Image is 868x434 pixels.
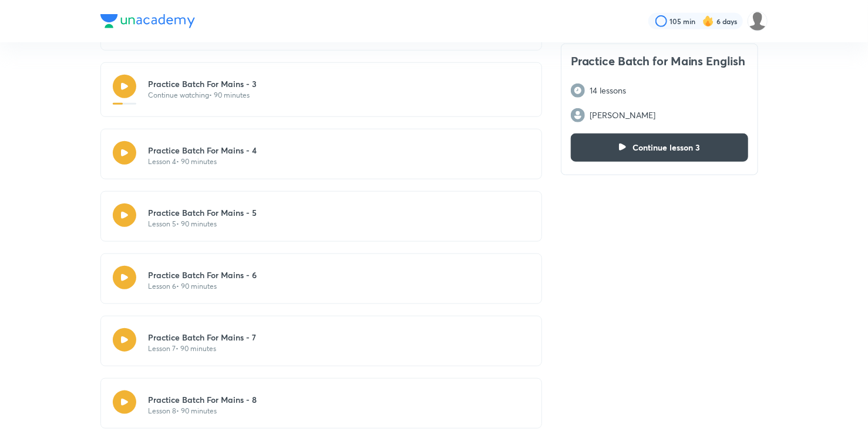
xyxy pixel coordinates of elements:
p: Lesson 4 • 90 minutes [148,156,257,167]
p: Lesson 8 • 90 minutes [148,406,257,416]
p: Lesson 7 • 90 minutes [148,343,256,354]
p: Practice Batch For Mains - 5 [148,206,257,219]
p: Practice Batch For Mains - 8 [148,393,257,406]
p: Practice Batch For Mains - 6 [148,269,257,281]
img: streak [702,15,714,27]
h4: Practice Batch for Mains English [571,54,748,72]
img: Shane Watson [748,11,768,31]
a: Practice Batch For Mains - 3Continue watching• 90 minutes [100,62,542,117]
p: Lesson 5 • 90 minutes [148,219,257,229]
p: Practice Batch For Mains - 4 [148,144,257,156]
p: Practice Batch For Mains - 7 [148,331,256,343]
a: Practice Batch For Mains - 5Lesson 5• 90 minutes [100,191,542,242]
p: [PERSON_NAME] [590,109,655,121]
a: Practice Batch For Mains - 8Lesson 8• 90 minutes [100,378,542,429]
p: Continue watching • 90 minutes [148,90,257,101]
img: Company Logo [100,14,195,28]
p: Practice Batch For Mains - 3 [148,78,257,90]
p: 14 lessons [590,85,626,96]
a: Practice Batch For Mains - 4Lesson 4• 90 minutes [100,129,542,179]
a: Practice Batch For Mains - 7Lesson 7• 90 minutes [100,316,542,366]
span: Continue lesson 3 [633,142,700,153]
button: Continue lesson 3 [571,133,748,162]
a: Practice Batch For Mains - 6Lesson 6• 90 minutes [100,253,542,304]
p: Lesson 6 • 90 minutes [148,281,257,292]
